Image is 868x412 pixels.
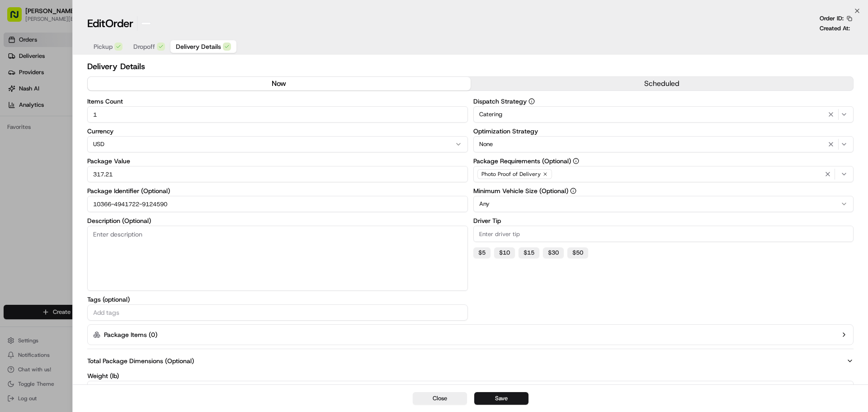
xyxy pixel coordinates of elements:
[473,226,854,242] input: Enter driver tip
[9,203,16,210] div: 📗
[87,356,194,365] label: Total Package Dimensions (Optional)
[176,42,221,51] span: Delivery Details
[87,60,854,73] h2: Delivery Details
[87,106,468,123] input: Enter items count
[87,373,854,379] label: Weight (lb)
[140,116,165,127] button: See all
[76,203,84,210] div: 💻
[9,86,25,103] img: 1736555255976-a54dd68f-1ca7-489b-9aae-adbdc363a1c4
[519,247,539,258] button: $15
[64,224,109,231] a: Powered byPylon
[85,202,145,211] span: API Documentation
[28,140,73,147] span: [PERSON_NAME]
[479,110,502,118] span: Catering
[473,158,854,164] label: Package Requirements (Optional)
[473,247,491,258] button: $5
[473,218,854,224] label: Driver Tip
[87,128,468,134] label: Currency
[473,98,854,104] label: Dispatch Strategy
[18,141,25,148] img: 1736555255976-a54dd68f-1ca7-489b-9aae-adbdc363a1c4
[479,140,493,148] span: None
[473,188,854,194] label: Minimum Vehicle Size (Optional)
[9,118,61,125] div: Past conversations
[80,165,99,172] span: [DATE]
[573,158,579,164] button: Package Requirements (Optional)
[154,89,165,100] button: Start new chat
[87,16,133,31] h1: Edit
[820,14,844,23] p: Order ID:
[9,9,27,27] img: Nash
[473,166,854,182] button: Photo Proof of Delivery
[105,16,133,31] span: Order
[75,140,78,147] span: •
[474,392,528,405] button: Save
[5,199,73,215] a: 📗Knowledge Base
[18,202,69,211] span: Knowledge Base
[91,307,464,318] input: Add tags
[133,42,155,51] span: Dropoff
[494,247,515,258] button: $10
[75,165,78,172] span: •
[87,324,854,345] button: Package Items (0)
[9,132,24,146] img: Grace Nketiah
[543,247,564,258] button: $30
[80,140,99,147] span: [DATE]
[471,77,854,90] button: scheduled
[28,165,73,172] span: [PERSON_NAME]
[90,224,109,231] span: Pylon
[473,128,854,134] label: Optimization Strategy
[528,98,535,104] button: Dispatch Strategy
[24,58,149,68] input: Clear
[87,158,468,164] label: Package Value
[570,188,576,194] button: Minimum Vehicle Size (Optional)
[9,156,24,170] img: Jaimie Jaretsky
[87,296,468,303] label: Tags (optional)
[481,170,541,178] span: Photo Proof of Delivery
[473,106,854,123] button: Catering
[87,218,468,224] label: Description (Optional)
[88,77,471,90] button: now
[87,188,468,194] label: Package Identifier (Optional)
[87,356,854,365] button: Total Package Dimensions (Optional)
[567,247,588,258] button: $50
[41,95,124,103] div: We're available if you need us!
[19,86,35,103] img: 1724597045416-56b7ee45-8013-43a0-a6f9-03cb97ddad50
[820,24,850,33] p: Created At:
[87,196,468,212] input: Enter package identifier
[87,166,468,182] input: Enter package value
[473,136,854,152] button: None
[41,86,148,95] div: Start new chat
[87,381,854,397] input: Enter weight
[73,199,149,215] a: 💻API Documentation
[104,330,157,339] label: Package Items ( 0 )
[87,98,468,104] label: Items Count
[9,36,165,51] p: Welcome 👋
[413,392,467,405] button: Close
[94,42,113,51] span: Pickup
